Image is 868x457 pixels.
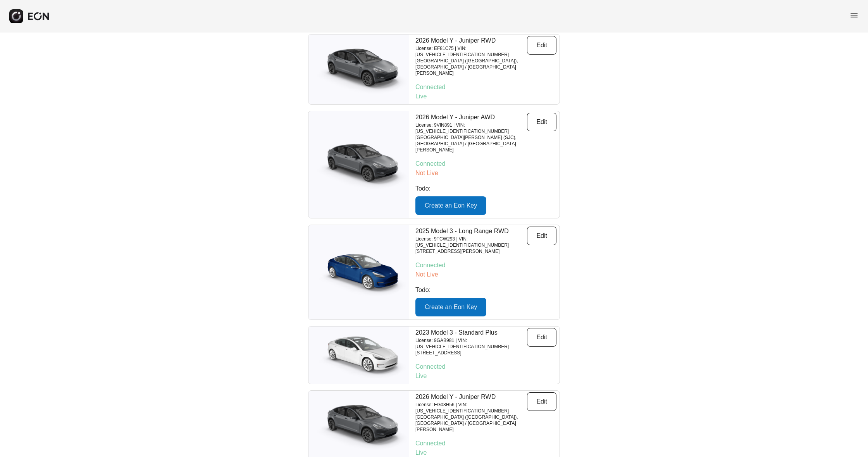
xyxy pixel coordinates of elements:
p: 2026 Model Y - Juniper RWD [415,392,527,402]
p: 2025 Model 3 - Long Range RWD [415,227,527,236]
p: License: 9TCW293 | VIN: [US_VEHICLE_IDENTIFICATION_NUMBER] [415,236,527,248]
p: License: 9VIN891 | VIN: [US_VEHICLE_IDENTIFICATION_NUMBER] [415,122,527,134]
p: Connected [415,82,556,92]
p: [STREET_ADDRESS][PERSON_NAME] [415,248,527,254]
img: car [308,247,409,297]
img: car [308,139,409,190]
p: 2023 Model 3 - Standard Plus [415,328,527,337]
button: Edit [527,227,556,245]
p: [GEOGRAPHIC_DATA] ([GEOGRAPHIC_DATA]), [GEOGRAPHIC_DATA] / [GEOGRAPHIC_DATA][PERSON_NAME] [415,414,527,433]
p: Live [415,92,556,101]
img: car [308,400,409,451]
img: car [308,44,409,94]
p: Live [415,371,556,381]
p: 2026 Model Y - Juniper AWD [415,113,527,122]
p: 2026 Model Y - Juniper RWD [415,36,527,45]
p: Connected [415,261,556,270]
p: Todo: [415,184,556,193]
button: Edit [527,328,556,347]
img: car [308,330,409,380]
span: menu [849,10,859,20]
p: Connected [415,439,556,448]
p: Not Live [415,270,556,279]
p: [STREET_ADDRESS] [415,350,527,356]
button: Create an Eon Key [415,196,486,215]
button: Edit [527,113,556,131]
p: License: 9GAB981 | VIN: [US_VEHICLE_IDENTIFICATION_NUMBER] [415,337,527,350]
p: License: EG08H56 | VIN: [US_VEHICLE_IDENTIFICATION_NUMBER] [415,402,527,414]
p: Connected [415,362,556,371]
p: License: EF81C75 | VIN: [US_VEHICLE_IDENTIFICATION_NUMBER] [415,45,527,58]
p: Todo: [415,285,556,295]
p: [GEOGRAPHIC_DATA] ([GEOGRAPHIC_DATA]), [GEOGRAPHIC_DATA] / [GEOGRAPHIC_DATA][PERSON_NAME] [415,58,527,76]
p: Not Live [415,168,556,178]
button: Create an Eon Key [415,298,486,316]
button: Edit [527,392,556,411]
p: Connected [415,159,556,168]
p: [GEOGRAPHIC_DATA][PERSON_NAME] (SJC), [GEOGRAPHIC_DATA] / [GEOGRAPHIC_DATA][PERSON_NAME] [415,134,527,153]
button: Edit [527,36,556,55]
